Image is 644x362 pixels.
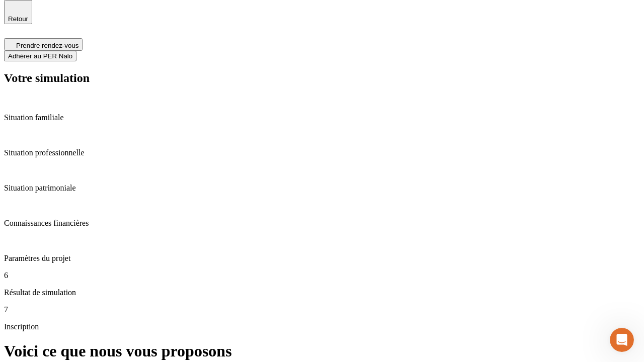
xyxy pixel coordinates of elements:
iframe: Intercom live chat [610,328,634,352]
p: Connaissances financières [4,219,640,228]
span: Prendre rendez-vous [16,42,78,49]
h2: Votre simulation [4,71,640,85]
p: Situation familiale [4,113,640,122]
p: Paramètres du projet [4,254,640,263]
p: Situation patrimoniale [4,184,640,193]
p: Inscription [4,322,640,331]
p: Résultat de simulation [4,288,640,297]
p: 6 [4,271,640,280]
p: 7 [4,305,640,314]
button: Prendre rendez-vous [4,38,83,51]
p: Situation professionnelle [4,148,640,157]
span: Retour [8,15,28,23]
button: Adhérer au PER Nalo [4,51,76,61]
span: Adhérer au PER Nalo [8,52,72,60]
h1: Voici ce que nous vous proposons [4,342,640,360]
